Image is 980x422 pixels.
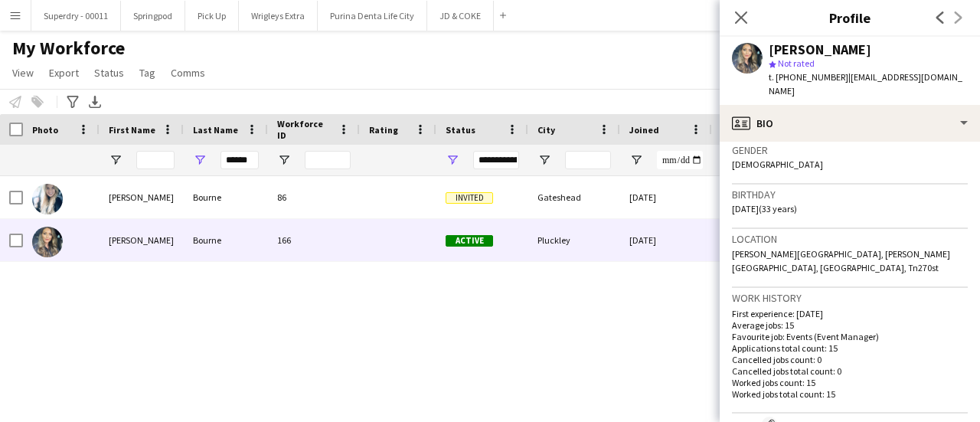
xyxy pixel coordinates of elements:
[94,66,124,80] span: Status
[43,63,85,83] a: Export
[732,365,968,377] p: Cancelled jobs total count: 0
[528,176,620,218] div: Gateshead
[769,43,871,57] div: [PERSON_NAME]
[369,124,398,136] span: Rating
[732,354,968,365] p: Cancelled jobs count: 0
[732,188,968,201] h3: Birthday
[629,124,659,136] span: Joined
[121,1,185,31] button: Springpod
[769,71,848,83] span: t. [PHONE_NUMBER]
[220,151,259,169] input: Last Name Filter Input
[136,151,175,169] input: First Name Filter Input
[778,57,815,69] span: Not rated
[277,153,291,167] button: Open Filter Menu
[732,203,797,214] span: [DATE] (33 years)
[732,291,968,305] h3: Work history
[318,1,427,31] button: Purina Denta Life City
[732,377,968,388] p: Worked jobs count: 15
[49,66,79,80] span: Export
[88,63,130,83] a: Status
[32,227,63,257] img: Georgina Bourne
[100,176,184,218] div: [PERSON_NAME]
[32,184,63,214] img: Georgie Bourne
[109,124,155,136] span: First Name
[732,159,823,170] span: [DEMOGRAPHIC_DATA]
[446,192,493,204] span: Invited
[109,153,122,167] button: Open Filter Menu
[139,66,155,80] span: Tag
[732,331,968,342] p: Favourite job: Events (Event Manager)
[184,219,268,261] div: Bourne
[629,153,643,167] button: Open Filter Menu
[268,219,360,261] div: 166
[193,124,238,136] span: Last Name
[64,93,82,111] app-action-btn: Advanced filters
[732,319,968,331] p: Average jobs: 15
[268,176,360,218] div: 86
[133,63,162,83] a: Tag
[305,151,351,169] input: Workforce ID Filter Input
[12,66,34,80] span: View
[165,63,211,83] a: Comms
[537,153,551,167] button: Open Filter Menu
[620,176,712,218] div: [DATE]
[100,219,184,261] div: [PERSON_NAME]
[565,151,611,169] input: City Filter Input
[32,124,58,136] span: Photo
[720,105,980,142] div: Bio
[446,153,459,167] button: Open Filter Menu
[184,176,268,218] div: Bourne
[537,124,555,136] span: City
[277,118,332,141] span: Workforce ID
[732,388,968,400] p: Worked jobs total count: 15
[31,1,121,31] button: Superdry - 00011
[12,37,125,60] span: My Workforce
[769,71,962,97] span: | [EMAIL_ADDRESS][DOMAIN_NAME]
[193,153,207,167] button: Open Filter Menu
[446,235,493,247] span: Active
[6,63,40,83] a: View
[446,124,475,136] span: Status
[732,232,968,246] h3: Location
[657,151,703,169] input: Joined Filter Input
[86,93,104,111] app-action-btn: Export XLSX
[185,1,239,31] button: Pick Up
[620,219,712,261] div: [DATE]
[427,1,494,31] button: JD & COKE
[732,308,968,319] p: First experience: [DATE]
[732,143,968,157] h3: Gender
[239,1,318,31] button: Wrigleys Extra
[732,342,968,354] p: Applications total count: 15
[720,8,980,28] h3: Profile
[528,219,620,261] div: Pluckley
[732,248,950,273] span: [PERSON_NAME][GEOGRAPHIC_DATA], [PERSON_NAME][GEOGRAPHIC_DATA], [GEOGRAPHIC_DATA], Tn270st
[171,66,205,80] span: Comms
